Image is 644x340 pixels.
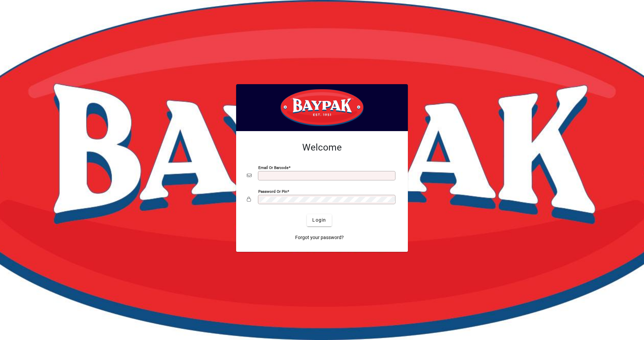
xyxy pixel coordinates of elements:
[307,214,331,226] button: Login
[292,232,346,244] a: Forgot your password?
[295,234,344,241] span: Forgot your password?
[312,217,326,224] span: Login
[258,165,288,170] mat-label: Email or Barcode
[247,142,397,153] h2: Welcome
[258,189,287,193] mat-label: Password or Pin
